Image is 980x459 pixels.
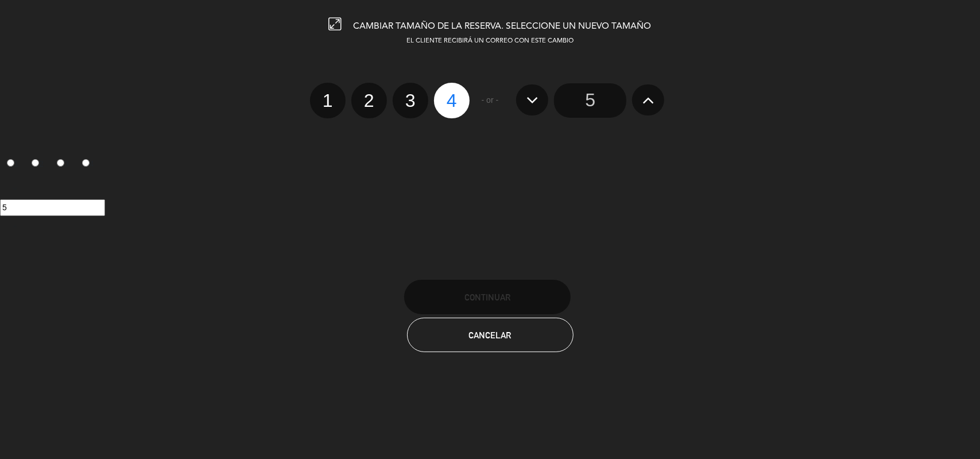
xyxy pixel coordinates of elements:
[7,159,14,167] input: 1
[469,330,512,340] span: Cancelar
[82,159,90,167] input: 4
[407,318,574,352] button: Cancelar
[351,83,387,118] label: 2
[32,159,39,167] input: 2
[310,83,346,118] label: 1
[482,94,499,107] span: - or -
[404,280,571,314] button: Continuar
[75,155,100,174] label: 4
[393,83,428,118] label: 3
[354,22,652,31] span: CAMBIAR TAMAÑO DE LA RESERVA. SELECCIONE UN NUEVO TAMAÑO
[25,155,51,174] label: 2
[406,38,574,44] span: EL CLIENTE RECIBIRÁ UN CORREO CON ESTE CAMBIO
[434,83,470,118] label: 4
[51,155,76,174] label: 3
[57,159,64,167] input: 3
[464,292,510,302] span: Continuar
